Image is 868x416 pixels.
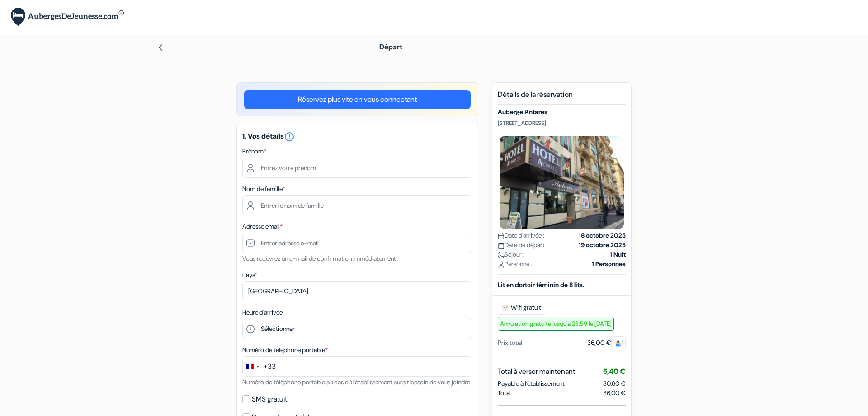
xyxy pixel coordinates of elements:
label: SMS gratuit [252,393,287,406]
label: Nom de famille [242,184,285,194]
label: Adresse email [242,222,283,231]
span: Départ [379,42,402,52]
input: Entrez votre prénom [242,158,472,178]
span: Wifi gratuit [498,301,545,315]
strong: 1 Personnes [592,259,626,269]
small: Numéro de téléphone portable au cas où l'établissement aurait besoin de vous joindre [242,378,470,386]
small: Vous recevrez un e-mail de confirmation immédiatement [242,254,396,263]
img: calendar.svg [498,242,505,249]
span: Date d'arrivée : [498,231,544,240]
img: free_wifi.svg [502,304,509,311]
div: Prix total : [498,338,525,348]
span: Annulation gratuite jusqu'a 23:59 le [DATE] [498,317,614,331]
a: Réservez plus vite en vous connectant [244,90,471,109]
strong: 19 octobre 2025 [579,240,626,250]
label: Prénom [242,147,266,156]
span: Date de départ : [498,240,547,250]
button: Change country, selected France (+33) [243,357,276,376]
h5: 1. Vos détails [242,131,472,142]
div: +33 [264,361,276,372]
img: guest.svg [615,340,622,347]
span: Total [498,388,511,398]
input: Entrer adresse e-mail [242,233,472,253]
span: Personne : [498,259,532,269]
img: calendar.svg [498,233,505,239]
img: AubergesDeJeunesse.com [11,8,124,26]
strong: 1 Nuit [610,250,626,259]
span: Total à verser maintenant [498,366,575,377]
strong: 18 octobre 2025 [579,231,626,240]
input: Entrer le nom de famille [242,195,472,215]
h5: Auberge Antares [498,108,626,116]
span: 36,00 € [603,388,626,398]
i: error_outline [284,131,295,142]
img: moon.svg [498,252,505,258]
a: error_outline [284,131,295,141]
p: [STREET_ADDRESS] [498,120,626,127]
h5: Détails de la réservation [498,90,626,105]
div: 36,00 € [587,338,626,348]
label: Pays [242,270,257,280]
img: user_icon.svg [498,261,505,268]
span: 1 [611,336,626,349]
label: Heure d'arrivée [242,308,283,317]
span: Payable à l’établissement [498,379,565,388]
b: Lit en dortoir féminin de 8 lits. [498,281,584,289]
img: left_arrow.svg [157,44,164,51]
label: Numéro de telephone portable [242,345,328,355]
span: 5,40 € [603,367,626,376]
span: 30,60 € [603,379,626,387]
span: Séjour : [498,250,524,259]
